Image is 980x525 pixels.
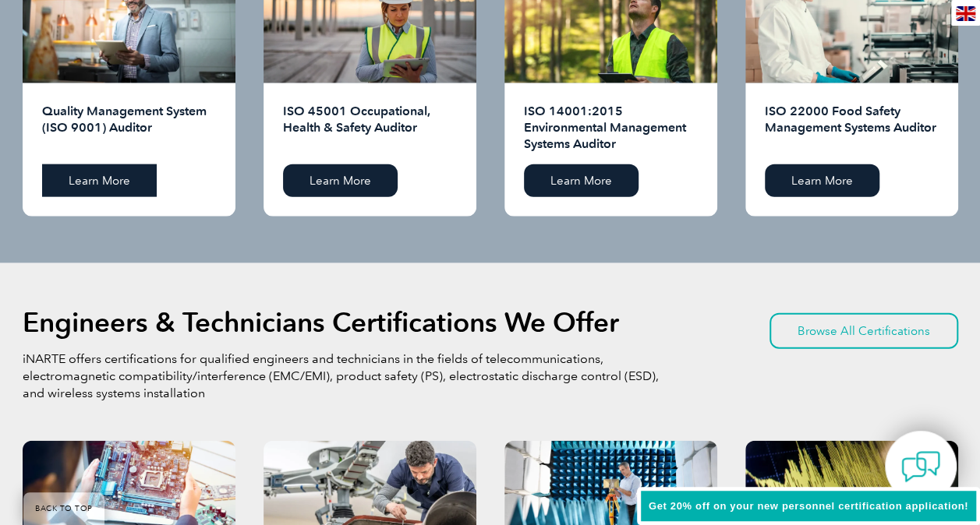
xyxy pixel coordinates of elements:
[23,492,104,525] a: BACK TO TOP
[769,313,958,349] a: Browse All Certifications
[956,6,975,21] img: en
[901,447,940,486] img: contact-chat.png
[524,103,698,153] h2: ISO 14001:2015 Environmental Management Systems Auditor
[42,164,157,197] a: Learn More
[283,103,457,153] h2: ISO 45001 Occupational, Health & Safety Auditor
[765,103,939,153] h2: ISO 22000 Food Safety Management Systems Auditor
[765,164,879,197] a: Learn More
[524,164,639,197] a: Learn More
[23,351,662,402] p: iNARTE offers certifications for qualified engineers and technicians in the fields of telecommuni...
[649,500,968,512] span: Get 20% off on your new personnel certification application!
[283,164,398,197] a: Learn More
[42,103,216,153] h2: Quality Management System (ISO 9001) Auditor
[23,310,619,335] h2: Engineers & Technicians Certifications We Offer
